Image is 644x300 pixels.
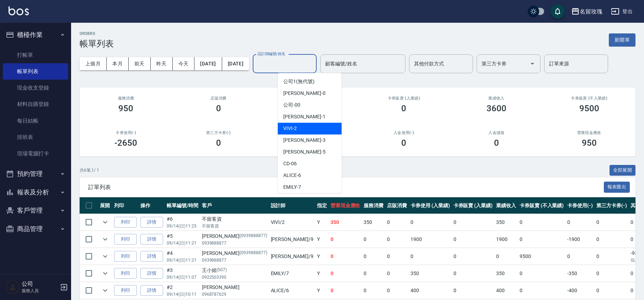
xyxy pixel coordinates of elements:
[283,172,301,179] span: ALICE -6
[595,282,629,299] td: 0
[165,248,200,265] td: #4
[217,267,227,274] p: (507)
[551,130,627,135] h2: 營業現金應收
[579,103,599,113] h3: 9500
[3,183,68,202] button: 報表及分析
[409,231,452,248] td: 1900
[100,217,111,227] button: expand row
[401,138,406,148] h3: 0
[494,265,518,282] td: 350
[459,96,535,101] h2: 業績收入
[269,197,315,214] th: 設計師
[609,36,635,43] a: 新開單
[165,231,200,248] td: #5
[385,248,409,265] td: 0
[273,96,349,101] h2: 卡券使用 (入業績)
[273,130,349,135] h2: 其他付款方式(-)
[565,282,595,299] td: -400
[80,39,114,49] h3: 帳單列表
[140,251,163,262] a: 詳情
[3,113,68,129] a: 每日結帳
[409,248,452,265] td: 0
[366,130,442,135] h2: 入金使用(-)
[329,265,362,282] td: 0
[452,265,495,282] td: 0
[9,6,29,15] img: Logo
[362,231,385,248] td: 0
[194,57,222,70] button: [DATE]
[595,265,629,282] td: 0
[283,160,297,167] span: CD -06
[216,138,221,148] h3: 0
[565,231,595,248] td: -1900
[3,80,68,96] a: 現金收支登錄
[100,268,111,279] button: expand row
[269,282,315,299] td: ALICE /6
[140,234,163,245] a: 詳情
[140,285,163,296] a: 詳情
[610,165,636,176] button: 全部展開
[100,234,111,245] button: expand row
[129,57,151,70] button: 前天
[401,103,406,113] h3: 0
[315,248,329,265] td: Y
[3,47,68,63] a: 打帳單
[595,214,629,231] td: 0
[329,197,362,214] th: 營業現金應收
[329,214,362,231] td: 350
[315,214,329,231] td: Y
[222,57,249,70] button: [DATE]
[565,265,595,282] td: -350
[283,148,325,156] span: [PERSON_NAME] -5
[112,197,139,214] th: 列印
[107,57,129,70] button: 本月
[181,130,257,135] h2: 第三方卡券(-)
[202,215,267,223] div: 不留客資
[167,274,198,280] p: 09/14 (日) 11:07
[3,165,68,183] button: 預約管理
[98,197,112,214] th: 展開
[165,265,200,282] td: #3
[100,251,111,262] button: expand row
[181,96,257,101] h2: 店販消費
[385,265,409,282] td: 0
[366,96,442,101] h2: 卡券販賣 (入業績)
[362,265,385,282] td: 0
[283,101,300,109] span: 公司 -00
[329,282,362,299] td: 0
[518,214,565,231] td: 0
[604,182,630,193] button: 報表匯出
[494,248,518,265] td: 0
[202,284,267,291] div: [PERSON_NAME]
[385,231,409,248] td: 0
[565,248,595,265] td: 0
[494,197,518,214] th: 業績收入
[329,248,362,265] td: 0
[608,5,635,18] button: 登出
[202,250,267,257] div: [PERSON_NAME]
[315,265,329,282] td: Y
[494,138,499,148] h3: 0
[494,282,518,299] td: 400
[165,197,200,214] th: 帳單編號/時間
[568,4,605,19] button: 名留玫瑰
[527,58,538,69] button: Open
[114,251,137,262] button: 列印
[140,268,163,279] a: 詳情
[240,232,267,240] p: (0939888877)
[80,57,107,70] button: 上個月
[409,265,452,282] td: 350
[269,214,315,231] td: VIVI /2
[315,282,329,299] td: Y
[200,197,269,214] th: 客戶
[518,248,565,265] td: 9500
[362,248,385,265] td: 0
[362,197,385,214] th: 服務消費
[609,33,635,47] button: 新開單
[580,7,602,16] div: 名留玫瑰
[595,248,629,265] td: 0
[202,257,267,263] p: 0939888877
[140,217,163,228] a: 詳情
[269,231,315,248] td: [PERSON_NAME] /9
[551,96,627,101] h2: 卡券販賣 (不入業績)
